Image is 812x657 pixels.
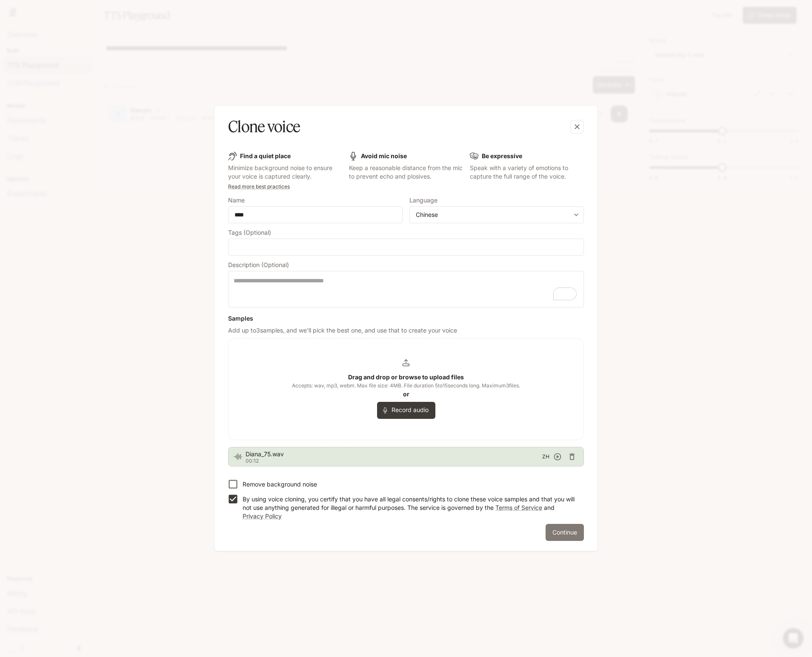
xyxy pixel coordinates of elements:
p: Keep a reasonable distance from the mic to prevent echo and plosives. [349,164,463,181]
p: Description (Optional) [228,262,289,268]
p: Speak with a variety of emotions to capture the full range of the voice. [470,164,584,181]
div: Chinese [410,210,583,219]
p: Name [228,197,245,203]
b: Avoid mic noise [361,152,407,159]
a: Privacy Policy [243,512,282,520]
div: Chinese [416,210,570,219]
p: 00:12 [246,458,542,464]
b: Be expressive [482,152,522,159]
b: Drag and drop or browse to upload files [348,373,464,381]
p: By using voice cloning, you certify that you have all legal consents/rights to clone these voice ... [243,495,577,520]
span: ZH [542,452,549,461]
a: Read more best practices [228,183,290,190]
b: Find a quiet place [240,152,291,159]
b: or [403,390,409,398]
p: Add up to 3 samples, and we'll pick the best one, and use that to create your voice [228,326,584,335]
span: Accepts: wav, mp3, webm. Max file size: 4MB. File duration 5 to 15 seconds long. Maximum 3 files. [292,381,520,390]
p: Remove background noise [243,480,317,489]
button: Continue [546,524,584,541]
p: Minimize background noise to ensure your voice is captured clearly. [228,164,342,181]
p: Tags (Optional) [228,230,271,236]
a: Terms of Service [495,504,542,511]
p: Language [409,197,437,203]
button: Record audio [377,402,435,419]
span: Diana_75.wav [246,450,542,458]
h6: Samples [228,314,584,323]
h5: Clone voice [228,116,300,137]
textarea: To enrich screen reader interactions, please activate Accessibility in Grammarly extension settings [234,276,578,302]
